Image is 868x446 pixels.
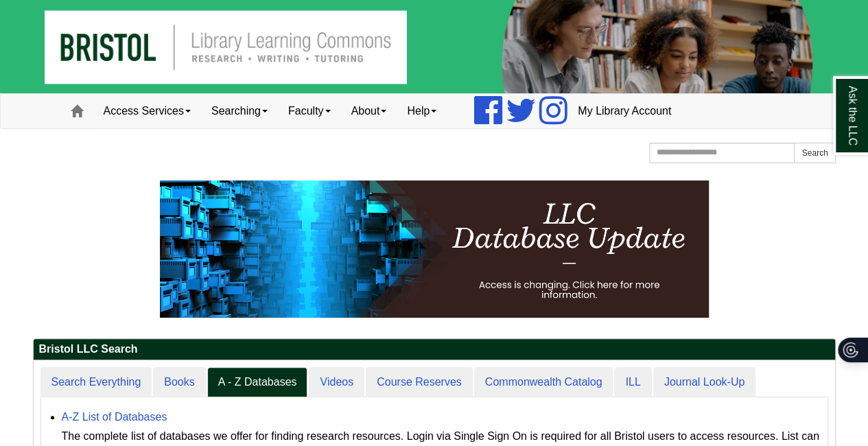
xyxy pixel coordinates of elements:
[474,367,613,398] a: Commonwealth Catalog
[653,367,755,398] a: Journal Look-Up
[794,143,835,163] button: Search
[201,94,278,128] a: Searching
[567,94,681,128] a: My Library Account
[278,94,341,128] a: Faculty
[160,180,709,318] img: HTML tutorial
[207,367,308,398] a: A - Z Databases
[34,339,835,360] h2: Bristol LLC Search
[40,367,152,398] a: Search Everything
[309,367,364,398] a: Videos
[614,367,651,398] a: ILL
[153,367,205,398] a: Books
[366,367,473,398] a: Course Reserves
[341,94,397,128] a: About
[62,411,167,423] a: A-Z List of Databases
[397,94,447,128] a: Help
[93,94,201,128] a: Access Services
